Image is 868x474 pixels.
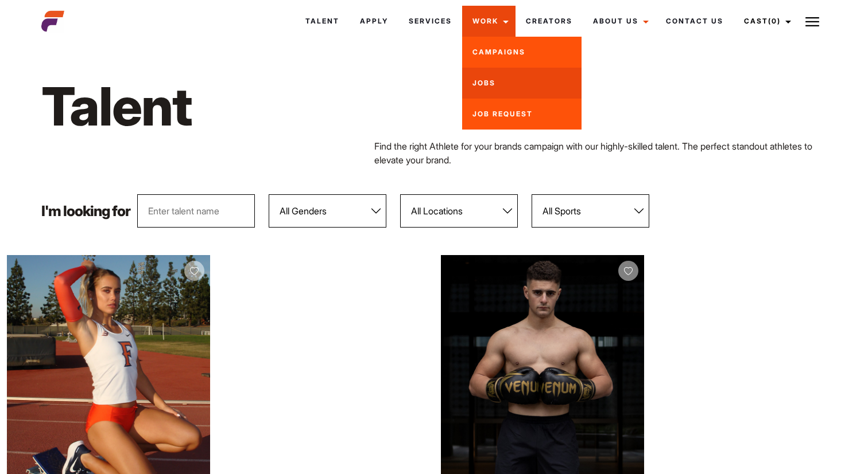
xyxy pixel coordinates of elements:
a: Cast(0) [734,6,798,37]
span: (0) [768,17,781,25]
h1: Talent [41,73,493,139]
a: Talent [295,6,350,37]
a: Jobs [462,68,582,99]
a: Campaigns [462,37,582,68]
a: Work [462,6,516,37]
img: cropped-aefm-brand-fav-22-square.png [41,10,64,33]
img: Burger icon [805,15,819,29]
a: Contact Us [656,6,734,37]
a: About Us [583,6,656,37]
p: I'm looking for [41,204,130,218]
a: Apply [350,6,398,37]
a: Creators [516,6,583,37]
p: Find the right Athlete for your brands campaign with our highly-skilled talent. The perfect stand... [374,139,826,167]
a: Job Request [462,99,582,130]
a: Services [398,6,462,37]
input: Enter talent name [137,194,255,228]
